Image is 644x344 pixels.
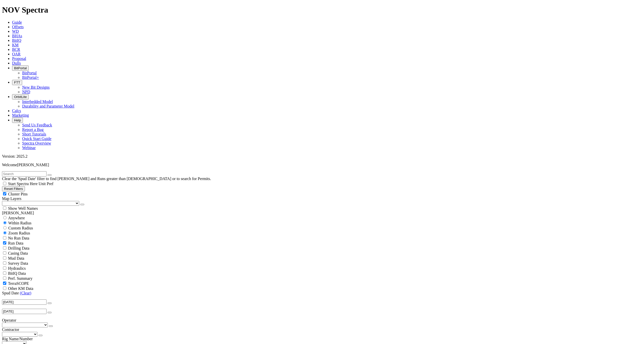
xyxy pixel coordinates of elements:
filter-controls-checkbox: Hydraulics Analysis [2,266,642,271]
span: Other KM Data [8,286,33,291]
span: BitPortal [14,66,27,70]
span: Zoom Radius [8,231,30,235]
span: Run Data [8,241,23,245]
span: Operator [2,318,16,322]
button: Reset Filters [2,186,25,191]
span: No Run Data [8,236,29,240]
span: [PERSON_NAME] [17,163,49,167]
span: Start Spectra Here [8,182,37,186]
a: BCR [12,47,20,52]
filter-controls-checkbox: TerraSCOPE Data [2,281,642,286]
span: Contractor [2,327,19,332]
a: Proposal [12,56,26,61]
a: Quick Start Guide [22,136,51,141]
a: OAR [12,52,21,56]
span: Custom Radius [8,226,33,230]
a: BitPortal [22,71,37,75]
span: Spud Date [2,291,19,295]
a: Durability and Parameter Model [22,104,74,108]
filter-controls-checkbox: Performance Summary [2,276,642,281]
span: FTT [14,81,20,84]
a: Guide [12,20,22,24]
span: Within Radius [8,221,31,225]
span: Show Well Names [8,206,38,211]
span: Casing Data [8,251,28,255]
input: Start Spectra Here [3,182,6,185]
a: Offsets [12,25,24,29]
span: Unit Pref [38,182,53,186]
span: Rig Name/Number [2,337,33,341]
span: Map Layers [2,196,21,201]
a: (Clear) [20,291,31,295]
div: [PERSON_NAME] [2,211,642,215]
button: BitPortal [12,65,29,71]
a: WD [12,29,19,33]
span: Help [14,118,21,122]
a: BitIQ [12,38,21,43]
input: Before [2,309,47,314]
a: KM [12,43,19,47]
button: FTT [12,80,22,85]
a: New Bit Designs [22,85,50,89]
a: BitPortal+ [22,75,39,80]
div: Version: 2025.2 [2,154,642,159]
button: Help [12,118,23,123]
span: Clear the 'Spud Date' filter to find [PERSON_NAME] and Runs greater than [DEMOGRAPHIC_DATA] or to... [2,177,211,181]
p: Welcome [2,163,642,167]
button: OrbitLite [12,94,29,99]
span: TerraSCOPE [8,281,29,286]
a: BHAs [12,34,22,38]
a: Calcs [12,109,21,113]
span: BitIQ Data [8,271,26,276]
span: Mud Data [8,256,24,260]
a: Send Us Feedback [22,123,52,127]
a: Spectra Overview [22,141,51,145]
span: Drilling Data [8,246,29,250]
span: OrbitLite [14,95,27,99]
input: Search [2,171,47,177]
a: Webinar [22,146,36,150]
a: Marketing [12,113,29,117]
input: After [2,299,47,305]
a: Short Tutorials [22,132,46,136]
span: Hydraulics [8,266,26,270]
a: Interbedded Model [22,99,53,104]
span: Cluster Pins [8,192,28,196]
span: Survey Data [8,261,28,265]
span: Anywhere [8,216,25,220]
a: NPD [22,90,30,94]
span: Perf. Summary [8,276,32,281]
a: Report a Bug [22,127,44,132]
h1: NOV Spectra [2,5,642,15]
filter-controls-checkbox: TerraSCOPE Data [2,286,642,291]
a: Dulls [12,61,21,65]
